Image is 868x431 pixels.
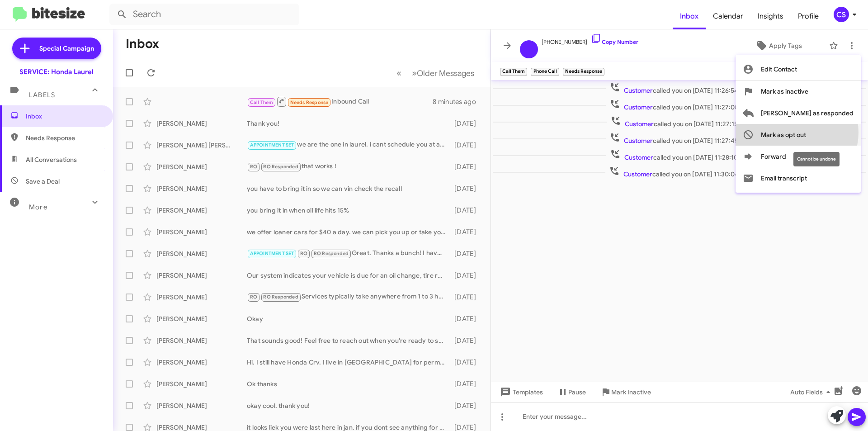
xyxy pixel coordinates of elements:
[793,152,840,166] div: Cannot be undone
[761,58,797,80] span: Edit Contact
[761,102,854,124] span: [PERSON_NAME] as responded
[761,124,806,146] span: Mark as opt out
[736,146,861,167] button: Forward
[736,167,861,189] button: Email transcript
[761,81,808,102] span: Mark as inactive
